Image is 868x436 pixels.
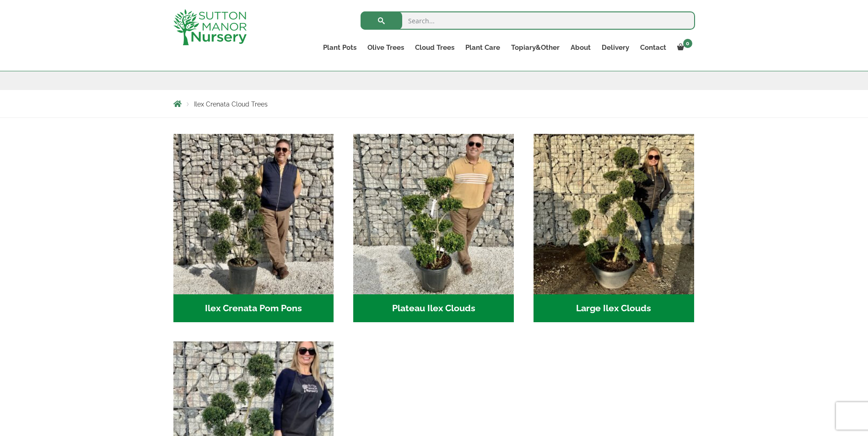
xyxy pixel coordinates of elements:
[362,41,410,54] a: Olive Trees
[173,100,695,107] nav: Breadcrumbs
[534,134,694,322] a: Visit product category Large Ilex Clouds
[173,134,334,322] a: Visit product category Ilex Crenata Pom Pons
[534,134,694,294] img: Large Ilex Clouds
[565,41,596,54] a: About
[534,294,694,323] h2: Large Ilex Clouds
[173,294,334,323] h2: Ilex Crenata Pom Pons
[318,41,362,54] a: Plant Pots
[596,41,635,54] a: Delivery
[353,134,514,322] a: Visit product category Plateau Ilex Clouds
[460,41,506,54] a: Plant Care
[506,41,565,54] a: Topiary&Other
[635,41,672,54] a: Contact
[173,134,334,294] img: Ilex Crenata Pom Pons
[683,39,692,48] span: 0
[173,9,247,45] img: logo
[353,294,514,323] h2: Plateau Ilex Clouds
[672,41,695,54] a: 0
[194,101,268,108] span: Ilex Crenata Cloud Trees
[353,134,514,294] img: Plateau Ilex Clouds
[361,11,695,30] input: Search...
[410,41,460,54] a: Cloud Trees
